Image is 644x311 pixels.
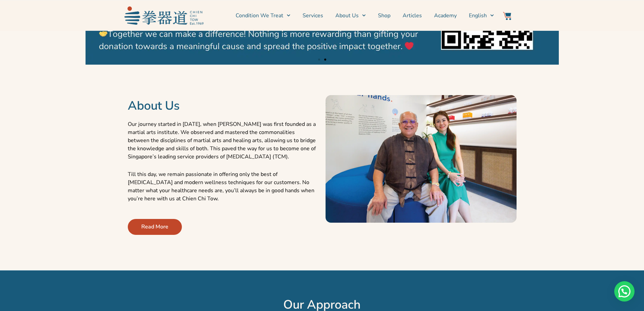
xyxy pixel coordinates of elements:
a: Read More [128,219,182,235]
span: English [469,12,487,20]
a: Switch to English [469,7,494,24]
div: Need help? WhatsApp contact [614,281,635,302]
h2: About Us [128,98,319,113]
span: Go to slide 1 [318,59,320,61]
a: Condition We Treat [236,7,290,24]
span: Read More [141,223,168,231]
p: Till this day, we remain passionate in offering only the best of [MEDICAL_DATA] and modern wellne... [128,170,319,203]
a: Services [303,7,323,24]
span: Go to slide 2 [324,59,326,61]
p: Our journey started in [DATE], when [PERSON_NAME] was first founded as a martial arts institute. ... [128,120,319,161]
a: Academy [434,7,457,24]
img: Website Icon-03 [503,12,511,20]
a: About Us [335,7,366,24]
a: Shop [378,7,390,24]
a: Articles [403,7,422,24]
nav: Menu [207,7,494,24]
